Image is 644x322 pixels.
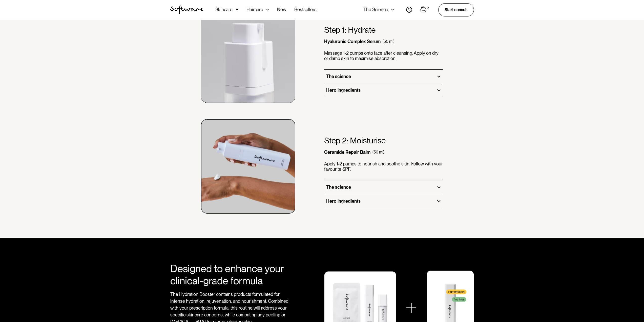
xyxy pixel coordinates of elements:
p: Massage 1-2 pumps onto face after cleansing. Apply on dry or damp skin to maximise absorption. [324,50,443,61]
h3: Step 2: Moisturise [324,136,386,145]
div: Skincare [215,7,233,12]
div: (50 ml) [383,39,394,44]
div: Hyaluronic Complex Serum [324,39,381,44]
a: Open empty cart [420,6,430,13]
img: arrow down [236,7,238,12]
div: 0 [426,6,430,11]
h2: Designed to enhance your clinical-grade formula [170,262,295,287]
img: arrow down [391,7,394,12]
div: (50 ml) [372,150,384,155]
img: arrow down [266,7,269,12]
div: Hero ingredients [326,198,361,204]
div: The Science [363,7,388,12]
div: Ceramide Repair Balm [324,149,370,155]
a: home [170,6,203,14]
div: The science [326,184,351,190]
p: Apply 1-2 pumps to nourish and soothe skin. Follow with your favourite SPF. [324,161,443,172]
a: Start consult [438,3,474,16]
div: The science [326,74,351,79]
div: Hero ingredients [326,87,361,93]
img: Software Logo [170,6,203,14]
div: Haircare [246,7,263,12]
h3: Step 1: Hydrate [324,25,376,35]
